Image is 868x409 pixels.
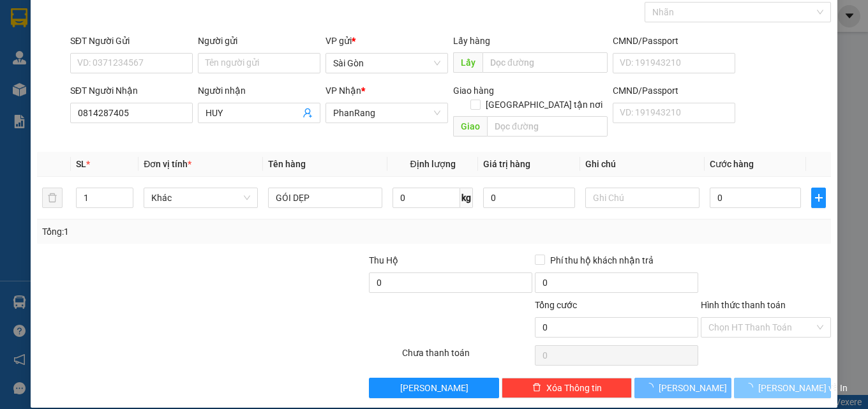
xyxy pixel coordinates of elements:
div: Tổng: 1 [42,225,336,239]
span: plus [812,193,825,203]
span: Phí thu hộ khách nhận trả [545,253,659,267]
span: Tổng cước [535,300,577,310]
span: Tên hàng [268,159,306,169]
span: Đơn vị tính [144,159,191,169]
span: [PERSON_NAME] và In [758,381,848,395]
input: VD: Bàn, Ghế [268,188,382,208]
span: Cước hàng [710,159,754,169]
input: Dọc đường [487,116,608,137]
span: PhanRang [333,103,440,123]
span: Lấy [453,52,483,73]
button: [PERSON_NAME] và In [734,378,831,398]
span: kg [460,188,473,208]
span: [PERSON_NAME] [659,381,727,395]
th: Ghi chú [580,152,705,177]
input: 0 [483,188,575,208]
button: delete [42,188,63,208]
button: [PERSON_NAME] [634,378,731,398]
span: [GEOGRAPHIC_DATA] tận nơi [481,98,608,112]
span: loading [744,383,758,392]
div: CMND/Passport [613,84,735,98]
span: VP Nhận [325,86,361,96]
span: Xóa Thông tin [546,381,602,395]
span: Thu Hộ [369,255,398,265]
div: SĐT Người Gửi [70,34,193,48]
div: SĐT Người Nhận [70,84,193,98]
span: Khác [151,188,250,207]
div: VP gửi [325,34,448,48]
span: Giá trị hàng [483,159,530,169]
div: CMND/Passport [613,34,735,48]
button: plus [811,188,826,208]
span: user-add [303,108,313,118]
input: Ghi Chú [585,188,700,208]
div: Người gửi [198,34,320,48]
button: [PERSON_NAME] [369,378,499,398]
span: Giao hàng [453,86,494,96]
span: Giao [453,116,487,137]
button: deleteXóa Thông tin [502,378,632,398]
span: [PERSON_NAME] [400,381,468,395]
span: loading [645,383,659,392]
label: Hình thức thanh toán [701,300,786,310]
span: Lấy hàng [453,36,490,46]
input: Dọc đường [483,52,608,73]
span: SL [76,159,86,169]
div: Chưa thanh toán [401,346,534,368]
div: Người nhận [198,84,320,98]
span: Định lượng [410,159,456,169]
span: Sài Gòn [333,54,440,73]
span: delete [532,383,541,393]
